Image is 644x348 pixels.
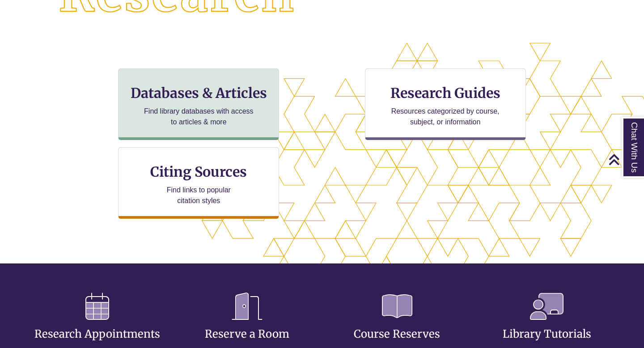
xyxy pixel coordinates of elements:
[34,306,160,341] a: Research Appointments
[365,68,526,140] a: Research Guides Resources categorized by course, subject, or information
[140,106,257,127] p: Find library databases with access to articles & more
[126,85,271,102] h3: Databases & Articles
[144,163,254,180] h3: Citing Sources
[354,306,440,341] a: Course Reserves
[118,147,279,219] a: Citing Sources Find links to popular citation styles
[503,306,591,341] a: Library Tutorials
[205,306,289,341] a: Reserve a Room
[608,153,642,166] a: Back to Top
[387,106,504,127] p: Resources categorized by course, subject, or information
[118,68,279,140] a: Databases & Articles Find library databases with access to articles & more
[373,85,518,102] h3: Research Guides
[155,185,242,206] p: Find links to popular citation styles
